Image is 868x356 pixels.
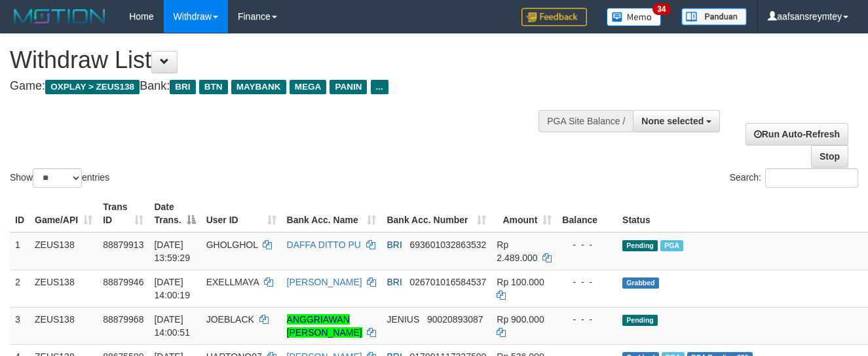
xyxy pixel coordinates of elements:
[491,195,557,232] th: Amount: activate to sort column ascending
[387,240,402,250] span: BRI
[681,8,747,26] img: panduan.png
[10,195,29,232] th: ID
[154,240,190,263] span: [DATE] 13:59:29
[557,195,617,232] th: Balance
[170,80,195,94] span: BRI
[154,277,190,300] span: [DATE] 14:00:19
[10,7,109,26] img: MOTION_logo.png
[497,314,544,325] span: Rp 900.000
[371,80,388,94] span: ...
[29,270,98,307] td: ZEUS138
[10,232,29,270] td: 1
[287,277,362,287] a: [PERSON_NAME]
[10,80,565,93] h4: Game: Bank:
[290,80,327,94] span: MEGA
[811,145,848,168] a: Stop
[10,270,29,307] td: 2
[497,240,537,263] span: Rp 2.489.000
[633,110,720,132] button: None selected
[562,313,612,326] div: - - -
[206,314,254,325] span: JOEBLACK
[199,80,228,94] span: BTN
[745,123,848,145] a: Run Auto-Refresh
[231,80,286,94] span: MAYBANK
[287,240,361,250] a: DAFFA DITTO PU
[521,8,587,26] img: Feedback.jpg
[607,8,662,26] img: Button%20Memo.svg
[622,240,658,251] span: Pending
[45,80,140,94] span: OXPLAY > ZEUS138
[10,307,29,344] td: 3
[206,240,258,250] span: GHOLGHOL
[330,80,367,94] span: PANIN
[33,168,82,188] select: Showentries
[206,277,259,287] span: EXELLMAYA
[409,277,486,287] span: Copy 026701016584537 to clipboard
[103,277,143,287] span: 88879946
[387,277,402,287] span: BRI
[622,277,659,289] span: Grabbed
[381,195,491,232] th: Bank Acc. Number: activate to sort column ascending
[10,168,109,188] label: Show entries
[387,314,419,325] span: JENIUS
[652,3,670,15] span: 34
[660,240,683,251] span: Marked by aafanarl
[641,116,704,126] span: None selected
[427,314,483,325] span: Copy 90020893087 to clipboard
[282,195,382,232] th: Bank Acc. Name: activate to sort column ascending
[409,240,486,250] span: Copy 693601032863532 to clipboard
[497,277,544,287] span: Rp 100.000
[29,307,98,344] td: ZEUS138
[538,110,633,132] div: PGA Site Balance /
[765,168,858,188] input: Search:
[103,314,143,325] span: 88879968
[29,232,98,270] td: ZEUS138
[98,195,149,232] th: Trans ID: activate to sort column ascending
[562,276,612,289] div: - - -
[201,195,282,232] th: User ID: activate to sort column ascending
[287,314,362,338] a: ANGGRIAWAN [PERSON_NAME]
[103,240,143,250] span: 88879913
[149,195,200,232] th: Date Trans.: activate to sort column descending
[29,195,98,232] th: Game/API: activate to sort column ascending
[154,314,190,338] span: [DATE] 14:00:51
[10,47,565,73] h1: Withdraw List
[730,168,858,188] label: Search:
[622,315,658,326] span: Pending
[562,238,612,251] div: - - -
